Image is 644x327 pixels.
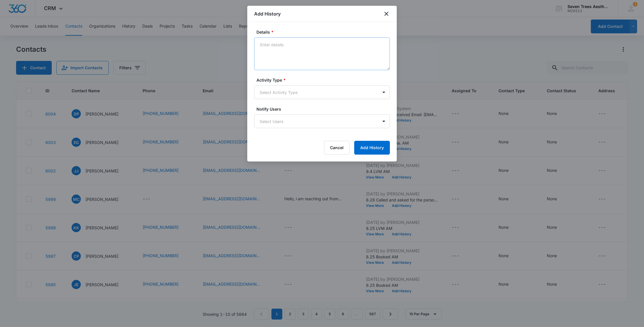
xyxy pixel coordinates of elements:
[256,77,392,83] label: Activity Type
[324,141,350,155] button: Cancel
[254,10,281,17] h1: Add History
[256,106,392,112] label: Notify Users
[256,29,392,35] label: Details
[383,10,390,17] button: close
[354,141,390,155] button: Add History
